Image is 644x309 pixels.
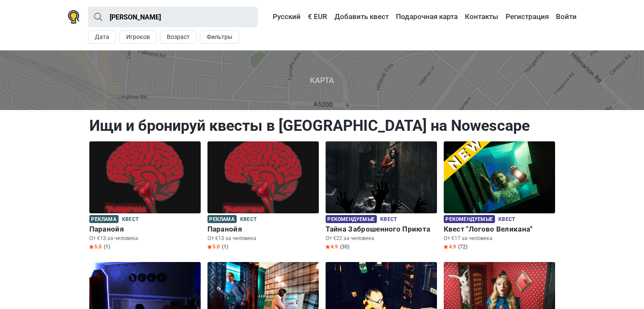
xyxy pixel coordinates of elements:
[207,243,220,250] span: 5.0
[207,245,212,249] img: Star
[89,245,94,249] img: Star
[503,9,551,25] a: Регистрация
[444,245,448,249] img: Star
[380,215,397,224] span: Квест
[89,116,555,135] h1: Ищи и бронируй квесты в [GEOGRAPHIC_DATA] на Nowescape
[326,243,338,250] span: 4.9
[326,215,377,223] span: Рекомендуемые
[207,141,319,213] img: Паранойя
[458,243,467,250] span: (72)
[444,243,456,250] span: 4.9
[207,141,319,252] a: Паранойя Реклама Квест Паранойя От €13 за человека Star5.0 (1)
[89,235,201,242] p: От €13 за человека
[463,9,500,25] a: Контакты
[68,10,80,24] img: Nowescape logo
[207,225,319,234] h6: Паранойя
[240,215,257,224] span: Квест
[200,30,239,44] button: Фильтры
[160,30,196,44] button: Возраст
[222,243,228,250] span: (1)
[207,215,237,223] span: Реклама
[498,215,515,224] span: Квест
[88,30,116,44] button: Дата
[444,141,555,252] a: Квест "Логово Великана" Рекомендуемые Квест Квест "Логово Великана" От €17 за человека Star4.9 (72)
[104,243,110,250] span: (1)
[119,30,157,44] button: Игроков
[89,243,102,250] span: 5.0
[394,9,460,25] a: Подарочная карта
[326,141,437,213] img: Тайна Заброшенного Приюта
[89,225,201,234] h6: Паранойя
[444,235,555,242] p: От €17 за человека
[267,14,273,20] img: Русский
[326,235,437,242] p: От €22 за человека
[89,215,119,223] span: Реклама
[444,141,555,213] img: Квест "Логово Великана"
[444,225,555,234] h6: Квест "Логово Великана"
[89,141,201,213] img: Паранойя
[306,9,329,25] a: € EUR
[326,141,437,252] a: Тайна Заброшенного Приюта Рекомендуемые Квест Тайна Заброшенного Приюта От €22 за человека Star4....
[332,9,391,25] a: Добавить квест
[207,235,319,242] p: От €13 за человека
[265,9,303,25] a: Русский
[326,225,437,234] h6: Тайна Заброшенного Приюта
[444,215,495,223] span: Рекомендуемые
[89,141,201,252] a: Паранойя Реклама Квест Паранойя От €13 за человека Star5.0 (1)
[88,7,257,27] input: Попробуйте “Лондон”
[340,243,349,250] span: (30)
[326,245,330,249] img: Star
[554,9,577,25] a: Войти
[122,215,138,224] span: Квест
